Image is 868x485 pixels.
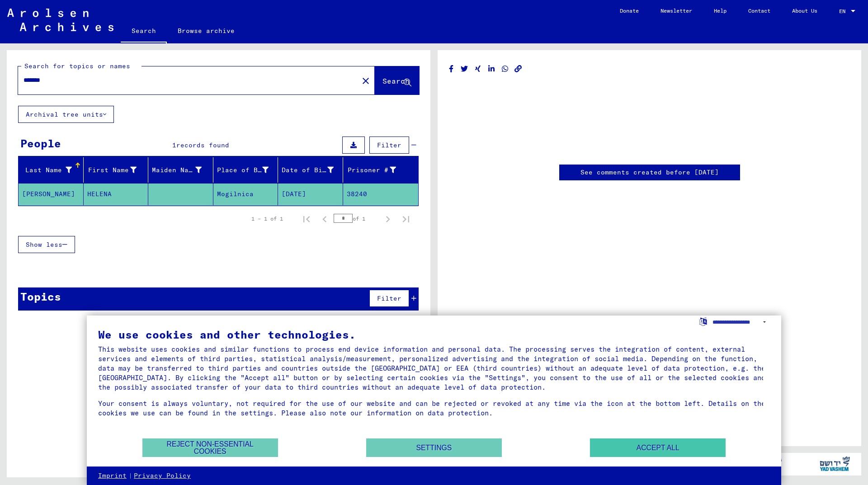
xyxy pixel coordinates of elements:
div: Last Name [22,163,83,177]
div: Place of Birth [217,163,280,177]
mat-cell: HELENA [84,183,149,205]
mat-header-cell: Maiden Name [148,157,213,183]
button: Share on WhatsApp [500,63,510,75]
button: Previous page [316,210,334,228]
div: Maiden Name [152,163,213,177]
button: Filter [369,137,409,154]
div: Maiden Name [152,165,202,175]
span: records found [176,141,229,149]
span: Filter [377,294,401,302]
div: Last Name [22,165,72,175]
mat-icon: close [360,75,371,86]
button: Search [375,66,419,94]
mat-header-cell: Date of Birth [278,157,343,183]
a: Browse archive [167,20,245,42]
span: EN [839,8,849,14]
mat-header-cell: Last Name [19,157,84,183]
span: 1 [172,141,176,149]
button: Next page [379,210,397,228]
img: Arolsen_neg.svg [7,9,113,31]
div: First Name [87,163,148,177]
div: First Name [87,165,137,175]
div: Prisoner # [347,165,396,175]
button: Share on Xing [473,63,483,75]
mat-cell: 38240 [343,183,419,205]
a: See comments created before [DATE] [580,168,719,177]
mat-header-cell: First Name [84,157,149,183]
button: Last page [397,210,415,228]
div: Date of Birth [282,163,345,177]
button: First page [297,210,316,228]
button: Archival tree units [18,106,114,123]
button: Clear [357,71,375,89]
div: Topics [20,288,61,305]
button: Filter [369,290,409,307]
div: of 1 [334,214,379,223]
img: yv_logo.png [818,452,852,475]
button: Accept all [590,438,726,457]
mat-header-cell: Place of Birth [213,157,278,183]
a: Privacy Policy [134,471,191,480]
button: Show less [18,236,75,253]
mat-cell: [PERSON_NAME] [19,183,84,205]
button: Share on Twitter [460,63,469,75]
button: Share on LinkedIn [487,63,496,75]
span: Show less [26,240,62,249]
mat-cell: [DATE] [278,183,343,205]
div: We use cookies and other technologies. [98,329,770,340]
div: People [20,135,61,151]
span: Filter [377,141,401,149]
div: Your consent is always voluntary, not required for the use of our website and can be rejected or ... [98,399,770,418]
div: 1 – 1 of 1 [251,215,283,223]
mat-cell: Mogilnica [213,183,278,205]
mat-header-cell: Prisoner # [343,157,419,183]
div: Place of Birth [217,165,269,175]
button: Copy link [514,63,523,75]
div: Date of Birth [282,165,334,175]
a: Search [121,20,167,43]
button: Reject non-essential cookies [142,438,278,457]
span: Search [382,76,410,85]
button: Settings [366,438,502,457]
a: Imprint [98,471,127,480]
button: Share on Facebook [447,63,456,75]
mat-label: Search for topics or names [24,62,130,70]
div: Prisoner # [347,163,408,177]
div: This website uses cookies and similar functions to process end device information and personal da... [98,344,770,392]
